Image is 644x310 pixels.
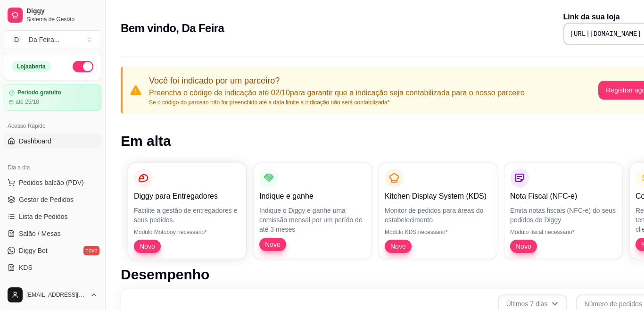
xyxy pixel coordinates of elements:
[4,30,101,49] button: Select a team
[26,16,98,23] span: Sistema de Gestão
[510,206,617,225] p: Emita notas fiscais (NFC-e) do seus pedidos do Diggy
[4,160,101,175] div: Dia a dia
[512,242,535,251] span: Novo
[19,212,68,221] span: Lista de Pedidos
[19,229,61,238] span: Salão / Mesas
[136,242,159,251] span: Novo
[134,191,240,202] p: Diggy para Entregadores
[510,228,617,236] p: Módulo fiscal necessário*
[254,163,372,259] button: Indique e ganheIndique o Diggy e ganhe uma comissão mensal por um perído de até 3 mesesNovo
[17,89,61,96] article: Período gratuito
[19,136,51,146] span: Dashboard
[259,191,366,202] p: Indique e ganhe
[261,240,284,249] span: Novo
[4,209,101,224] a: Lista de Pedidos
[4,84,101,111] a: Período gratuitoaté 25/10
[26,7,98,16] span: Diggy
[26,291,86,299] span: [EMAIL_ADDRESS][DOMAIN_NAME]
[12,35,21,44] span: D
[19,195,74,204] span: Gestor de Pedidos
[19,246,48,255] span: Diggy Bot
[570,29,641,39] pre: [URL][DOMAIN_NAME]
[385,206,491,225] p: Monitor de pedidos para áreas do estabelecimento
[4,175,101,190] button: Pedidos balcão (PDV)
[134,206,240,225] p: Facilite a gestão de entregadores e seus pedidos.
[504,163,622,259] button: Nota Fiscal (NFC-e)Emita notas fiscais (NFC-e) do seus pedidos do DiggyMódulo fiscal necessário*Novo
[4,260,101,275] a: KDS
[4,134,101,149] a: Dashboard
[149,99,525,106] p: Se o código do parceiro não for preenchido até a data limite a indicação não será contabilizada*
[4,4,101,26] a: DiggySistema de Gestão
[4,226,101,241] a: Salão / Mesas
[4,118,101,134] div: Acesso Rápido
[379,163,497,259] button: Kitchen Display System (KDS)Monitor de pedidos para áreas do estabelecimentoMódulo KDS necessário...
[385,191,491,202] p: Kitchen Display System (KDS)
[259,206,366,234] p: Indique o Diggy e ganhe uma comissão mensal por um perído de até 3 meses
[4,243,101,258] a: Diggy Botnovo
[121,21,224,36] h2: Bem vindo, Da Feira
[149,87,525,99] p: Preencha o código de indicação até 02/10 para garantir que a indicação seja contabilizada para o ...
[385,228,491,236] p: Módulo KDS necessário*
[387,242,410,251] span: Novo
[4,284,101,306] button: [EMAIL_ADDRESS][DOMAIN_NAME]
[73,61,93,72] button: Alterar Status
[19,178,84,187] span: Pedidos balcão (PDV)
[29,35,59,44] div: Da Feira ...
[128,163,246,259] button: Diggy para EntregadoresFacilite a gestão de entregadores e seus pedidos.Módulo Motoboy necessário...
[19,263,33,272] span: KDS
[149,74,525,87] p: Você foi indicado por um parceiro?
[510,191,617,202] p: Nota Fiscal (NFC-e)
[4,192,101,207] a: Gestor de Pedidos
[12,61,51,72] div: Loja aberta
[134,228,240,236] p: Módulo Motoboy necessário*
[16,98,39,106] article: até 25/10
